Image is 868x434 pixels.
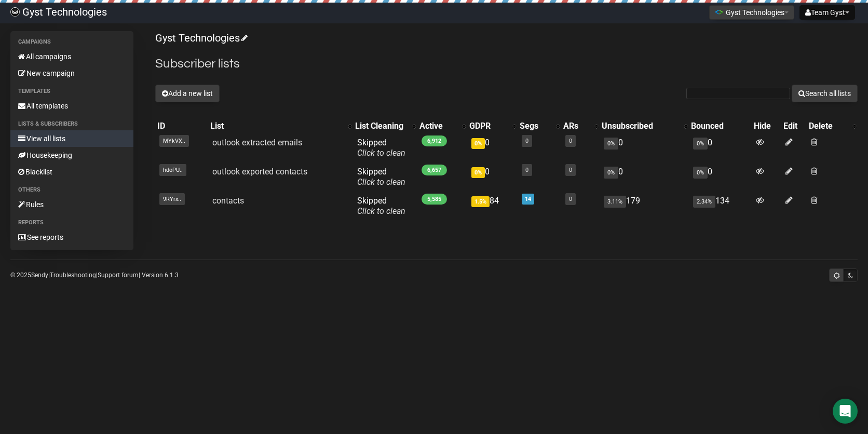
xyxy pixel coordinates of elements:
[355,121,407,131] div: List Cleaning
[709,5,794,20] button: Gyst Technologies
[357,206,405,216] a: Click to clean
[715,8,723,16] img: 1.png
[155,55,858,73] h2: Subscriber lists
[467,162,518,192] td: 0
[781,119,807,133] th: Edit: No sort applied, sorting is disabled
[31,272,48,279] a: Sendy
[561,119,600,133] th: ARs: No sort applied, activate to apply an ascending sort
[422,135,447,146] span: 6,912
[10,7,20,17] img: 4bbcbfc452d929a90651847d6746e700
[689,162,751,192] td: 0
[357,148,405,158] a: Click to clean
[783,121,805,131] div: Edit
[10,216,133,229] li: Reports
[525,167,528,173] a: 0
[467,119,518,133] th: GDPR: No sort applied, activate to apply an ascending sort
[600,119,689,133] th: Unsubscribed: No sort applied, activate to apply an ascending sort
[10,147,133,164] a: Housekeeping
[569,167,572,173] a: 0
[471,167,485,178] span: 0%
[357,196,405,216] span: Skipped
[752,119,781,133] th: Hide: No sort applied, sorting is disabled
[604,196,626,208] span: 3.11%
[10,85,133,98] li: Templates
[799,5,855,20] button: Team Gyst
[10,118,133,130] li: Lists & subscribers
[563,121,589,131] div: ARs
[792,85,858,102] button: Search all lists
[602,121,679,131] div: Unsubscribed
[600,133,689,162] td: 0
[689,192,751,221] td: 134
[157,121,206,131] div: ID
[10,98,133,114] a: All templates
[569,196,572,202] a: 0
[155,32,246,44] a: Gyst Technologies
[604,167,618,179] span: 0%
[10,164,133,180] a: Blacklist
[469,121,507,131] div: GDPR
[10,36,133,48] li: Campaigns
[807,119,858,133] th: Delete: No sort applied, activate to apply an ascending sort
[10,65,133,82] a: New campaign
[357,177,405,187] a: Click to clean
[155,119,208,133] th: ID: No sort applied, sorting is disabled
[600,162,689,192] td: 0
[691,121,749,131] div: Bounced
[357,138,405,158] span: Skipped
[525,138,528,144] a: 0
[159,135,189,147] span: MYkVX..
[422,194,447,205] span: 5,585
[159,193,185,205] span: 9RYrx..
[693,167,708,179] span: 0%
[353,119,417,133] th: List Cleaning: No sort applied, activate to apply an ascending sort
[10,229,133,246] a: See reports
[604,138,618,150] span: 0%
[212,167,307,177] a: outlook exported contacts
[10,196,133,213] a: Rules
[693,138,708,150] span: 0%
[693,196,715,208] span: 2.34%
[208,119,353,133] th: List: No sort applied, activate to apply an ascending sort
[600,192,689,221] td: 179
[357,167,405,187] span: Skipped
[155,85,220,102] button: Add a new list
[525,196,531,202] a: 14
[212,138,302,147] a: outlook extracted emails
[419,121,457,131] div: Active
[518,119,561,133] th: Segs: No sort applied, activate to apply an ascending sort
[833,399,858,424] div: Open Intercom Messenger
[10,48,133,65] a: All campaigns
[210,121,343,131] div: List
[471,196,490,207] span: 1.5%
[754,121,779,131] div: Hide
[809,121,847,131] div: Delete
[467,133,518,162] td: 0
[159,164,186,176] span: hdoPU..
[471,138,485,149] span: 0%
[50,272,96,279] a: Troubleshooting
[689,133,751,162] td: 0
[520,121,551,131] div: Segs
[417,119,468,133] th: Active: No sort applied, activate to apply an ascending sort
[10,130,133,147] a: View all lists
[212,196,244,206] a: contacts
[689,119,751,133] th: Bounced: No sort applied, sorting is disabled
[467,192,518,221] td: 84
[98,272,139,279] a: Support forum
[10,269,179,281] p: © 2025 | | | Version 6.1.3
[10,184,133,196] li: Others
[569,138,572,144] a: 0
[422,165,447,175] span: 6,657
